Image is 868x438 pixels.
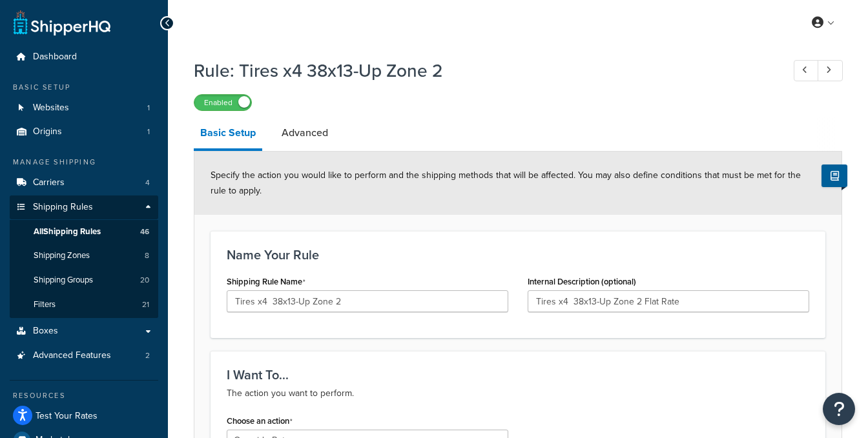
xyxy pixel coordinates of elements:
[34,299,56,310] span: Filters
[194,95,251,110] label: Enabled
[10,82,158,93] div: Basic Setup
[10,268,158,292] a: Shipping Groups20
[10,344,158,368] li: Advanced Features
[147,103,150,114] span: 1
[10,96,158,120] li: Websites
[528,277,636,286] label: Internal Description (optional)
[33,177,65,188] span: Carriers
[10,390,158,401] div: Resources
[227,368,809,382] h3: I Want To...
[10,404,158,428] a: Test Your Rates
[33,52,77,63] span: Dashboard
[194,58,770,83] h1: Rule: Tires x4 38x13-Up Zone 2
[227,248,809,262] h3: Name Your Rule
[145,250,149,261] span: 8
[10,96,158,120] a: Websites1
[36,411,98,422] span: Test Your Rates
[140,226,149,237] span: 46
[34,250,90,261] span: Shipping Zones
[10,45,158,69] a: Dashboard
[10,344,158,368] a: Advanced Features2
[194,117,262,151] a: Basic Setup
[145,177,150,188] span: 4
[10,268,158,292] li: Shipping Groups
[10,319,158,343] a: Boxes
[140,275,149,286] span: 20
[10,157,158,168] div: Manage Shipping
[33,326,58,337] span: Boxes
[33,350,111,361] span: Advanced Features
[142,299,149,310] span: 21
[34,226,101,237] span: All Shipping Rules
[10,244,158,268] a: Shipping Zones8
[33,202,93,213] span: Shipping Rules
[145,350,150,361] span: 2
[10,171,158,195] a: Carriers4
[10,195,158,318] li: Shipping Rules
[227,416,293,426] label: Choose an action
[211,168,801,197] span: Specify the action you would like to perform and the shipping methods that will be affected. You ...
[794,60,819,81] a: Previous Record
[33,103,69,114] span: Websites
[10,171,158,195] li: Carriers
[823,393,855,425] button: Open Resource Center
[10,195,158,219] a: Shipping Rules
[34,275,93,286] span: Shipping Groups
[821,164,847,187] button: Show Help Docs
[10,293,158,317] a: Filters21
[227,386,809,401] p: The action you want to perform.
[147,126,150,137] span: 1
[10,120,158,144] a: Origins1
[275,117,335,148] a: Advanced
[10,120,158,144] li: Origins
[818,60,843,81] a: Next Record
[227,277,305,287] label: Shipping Rule Name
[10,220,158,244] a: AllShipping Rules46
[10,244,158,268] li: Shipping Zones
[33,126,62,137] span: Origins
[10,293,158,317] li: Filters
